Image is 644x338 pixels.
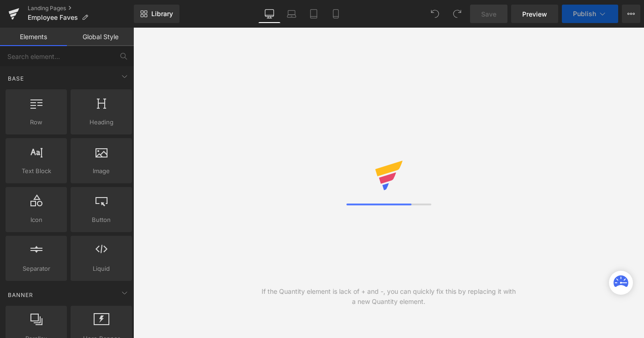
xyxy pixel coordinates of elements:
[261,286,517,307] div: If the Quantity element is lack of + and -, you can quickly fix this by replacing it with a new Q...
[325,5,347,23] a: Mobile
[67,28,134,46] a: Global Style
[511,5,558,23] a: Preview
[134,5,179,23] a: New Library
[573,10,596,17] span: Publish
[73,166,129,176] span: Image
[258,5,280,23] a: Desktop
[73,215,129,225] span: Button
[562,5,618,23] button: Publish
[28,5,134,12] a: Landing Pages
[481,9,496,19] span: Save
[8,166,64,176] span: Text Block
[73,117,129,127] span: Heading
[7,291,34,299] span: Banner
[448,5,466,23] button: Redo
[8,117,64,127] span: Row
[7,74,25,83] span: Base
[151,10,173,18] span: Library
[426,5,444,23] button: Undo
[522,9,547,19] span: Preview
[28,14,78,21] span: Employee Faves
[73,264,129,274] span: Liquid
[622,5,640,23] button: More
[8,264,64,274] span: Separator
[280,5,303,23] a: Laptop
[303,5,325,23] a: Tablet
[8,215,64,225] span: Icon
